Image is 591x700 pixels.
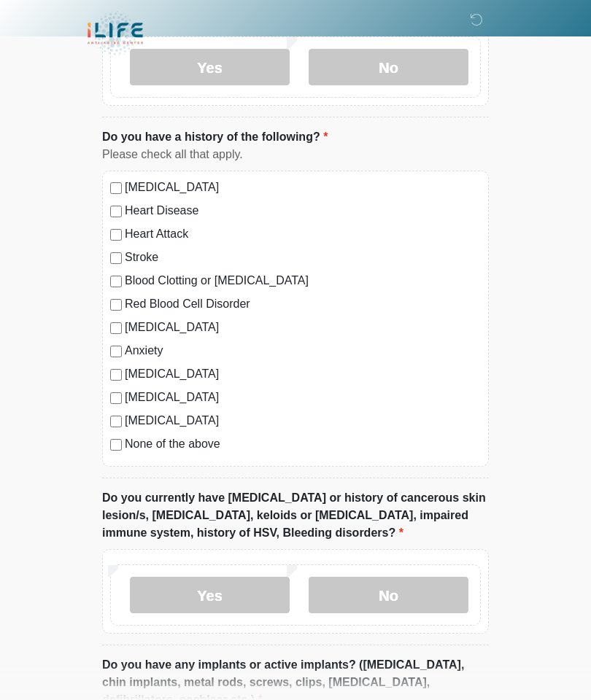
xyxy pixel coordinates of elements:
input: Red Blood Cell Disorder [110,299,122,311]
label: Do you have a history of the following? [102,128,328,146]
label: Heart Attack [125,225,481,243]
label: No [309,577,468,613]
label: None of the above [125,435,481,453]
input: [MEDICAL_DATA] [110,322,122,334]
label: Stroke [125,249,481,266]
input: Heart Attack [110,229,122,241]
input: Blood Clotting or [MEDICAL_DATA] [110,276,122,287]
label: Anxiety [125,342,481,359]
label: [MEDICAL_DATA] [125,412,481,429]
label: Yes [130,577,290,613]
input: [MEDICAL_DATA] [110,182,122,194]
label: [MEDICAL_DATA] [125,179,481,196]
input: Anxiety [110,346,122,357]
label: [MEDICAL_DATA] [125,319,481,336]
input: None of the above [110,439,122,451]
label: Red Blood Cell Disorder [125,295,481,313]
input: Stroke [110,252,122,264]
input: [MEDICAL_DATA] [110,416,122,427]
label: [MEDICAL_DATA] [125,389,481,406]
input: Heart Disease [110,206,122,217]
label: Blood Clotting or [MEDICAL_DATA] [125,272,481,289]
input: [MEDICAL_DATA] [110,369,122,381]
label: Heart Disease [125,202,481,219]
div: Please check all that apply. [102,146,489,163]
label: [MEDICAL_DATA] [125,365,481,383]
img: iLIFE Anti-Aging Center Logo [88,11,143,57]
label: Do you currently have [MEDICAL_DATA] or history of cancerous skin lesion/s, [MEDICAL_DATA], keloi... [102,489,489,542]
input: [MEDICAL_DATA] [110,392,122,404]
